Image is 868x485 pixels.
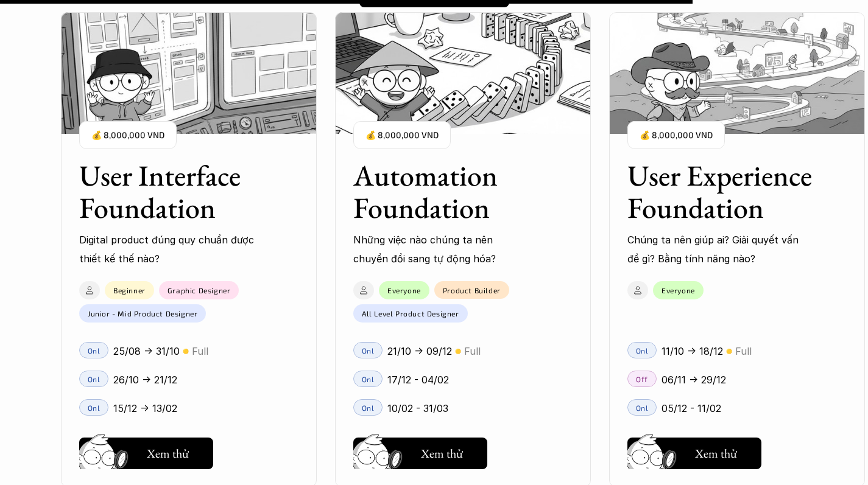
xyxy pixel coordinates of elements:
a: Xem thử [627,433,761,469]
p: Những việc nào chúng ta nên chuyển đổi sang tự động hóa? [353,231,530,268]
h3: Automation Foundation [353,159,542,223]
a: Xem thử [353,433,487,469]
p: 💰 8,000,000 VND [365,127,439,143]
button: Xem thử [353,438,487,469]
p: Full [192,342,208,360]
p: Beginner [113,286,146,295]
button: Xem thử [627,438,761,469]
a: Xem thử [79,433,213,469]
button: Xem thử [79,438,213,469]
p: Junior - Mid Product Designer [88,309,197,318]
p: 🟡 [455,346,461,355]
p: Onl [362,403,375,411]
p: 11/10 -> 18/12 [662,342,723,360]
p: Digital product đúng quy chuẩn được thiết kế thế nào? [79,231,256,268]
p: All Level Product Designer [362,309,459,318]
h5: Xem thử [147,445,189,462]
p: Everyone [662,286,695,295]
p: Off [636,374,648,383]
p: Onl [362,346,375,354]
p: Onl [88,346,101,354]
p: Full [735,342,752,360]
h3: User Experience Foundation [627,159,816,223]
p: Onl [636,346,649,354]
p: 10/02 - 31/03 [387,399,448,417]
p: Product Builder [443,285,501,294]
h5: Xem thử [695,445,737,462]
p: 💰 8,000,000 VND [640,127,713,143]
p: 05/12 - 11/02 [662,399,721,417]
p: Onl [362,374,375,383]
h5: Xem thử [421,445,463,462]
p: 💰 8,000,000 VND [91,127,164,143]
p: 06/11 -> 29/12 [662,371,726,389]
p: 21/10 -> 09/12 [387,342,452,360]
p: 15/12 -> 13/02 [113,399,177,417]
p: Chúng ta nên giúp ai? Giải quyết vấn đề gì? Bằng tính năng nào? [627,231,804,268]
p: 🟡 [183,346,189,355]
h3: User Interface Foundation [79,159,268,223]
p: 17/12 - 04/02 [387,371,449,389]
p: Onl [636,403,649,411]
p: Onl [88,374,101,383]
p: 🟡 [726,346,732,355]
p: Onl [88,403,101,411]
p: 26/10 -> 21/12 [113,371,177,389]
p: 25/08 -> 31/10 [113,342,180,360]
p: Everyone [387,286,421,295]
p: Full [464,342,481,360]
p: Graphic Designer [168,286,231,295]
